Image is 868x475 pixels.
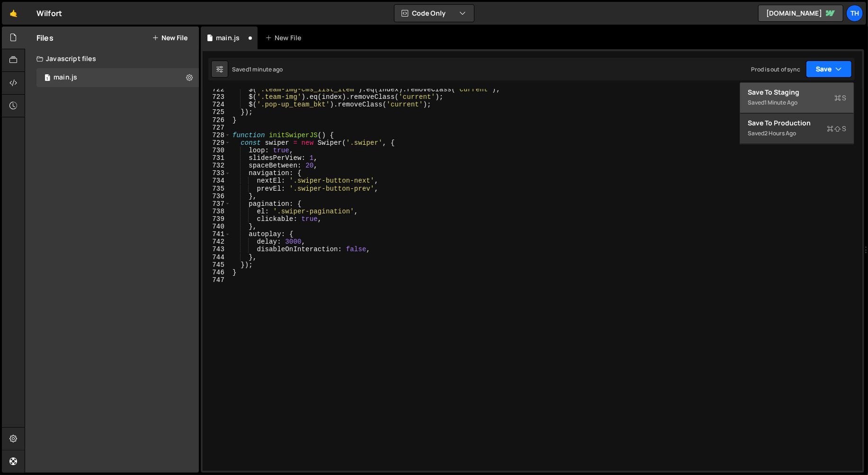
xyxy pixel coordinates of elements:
[203,269,231,276] div: 746
[36,33,54,43] h2: Files
[203,139,231,147] div: 729
[203,116,231,124] div: 726
[394,5,474,22] button: Code Only
[740,114,854,144] button: Save to ProductionS Saved2 hours ago
[846,5,863,22] a: Th
[36,68,199,87] div: 16468/44594.js
[748,128,846,139] div: Saved
[36,8,62,19] div: Wilfort
[203,238,231,246] div: 742
[203,132,231,139] div: 728
[232,65,283,73] div: Saved
[203,154,231,162] div: 731
[748,88,846,97] div: Save to Staging
[203,230,231,238] div: 741
[203,108,231,116] div: 725
[152,34,188,42] button: New File
[203,200,231,208] div: 737
[203,162,231,169] div: 732
[203,223,231,230] div: 740
[203,193,231,200] div: 736
[806,61,852,78] button: Save
[54,73,77,82] div: main.js
[2,2,25,25] a: 🤙
[203,185,231,193] div: 735
[203,208,231,215] div: 738
[764,98,797,106] div: 1 minute ago
[834,93,846,103] span: S
[265,33,305,43] div: New File
[203,215,231,223] div: 739
[203,276,231,284] div: 747
[203,254,231,261] div: 744
[203,101,231,108] div: 724
[203,261,231,269] div: 745
[748,97,846,108] div: Saved
[827,124,846,133] span: S
[740,83,854,114] button: Save to StagingS Saved1 minute ago
[748,118,846,128] div: Save to Production
[25,49,199,68] div: Javascript files
[249,65,283,73] div: 1 minute ago
[203,246,231,253] div: 743
[751,65,800,73] div: Prod is out of sync
[203,169,231,177] div: 733
[203,147,231,154] div: 730
[203,124,231,132] div: 727
[764,129,796,137] div: 2 hours ago
[216,33,240,43] div: main.js
[203,177,231,185] div: 734
[45,75,50,82] span: 1
[758,5,843,22] a: [DOMAIN_NAME]
[203,93,231,101] div: 723
[203,86,231,93] div: 722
